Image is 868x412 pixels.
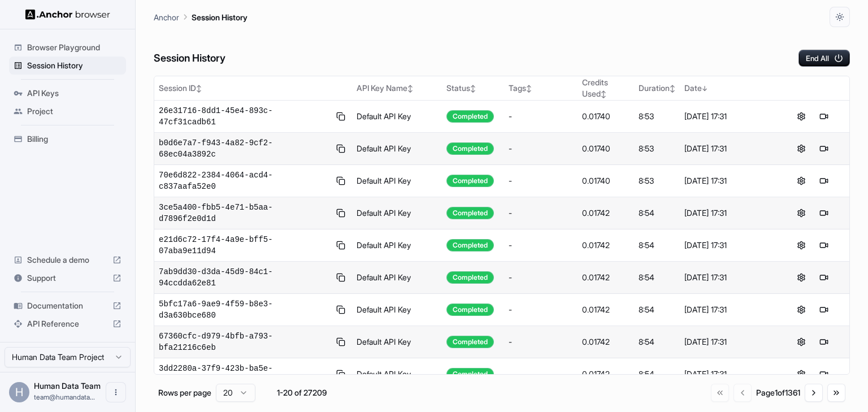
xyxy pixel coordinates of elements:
td: Default API Key [352,262,442,294]
div: API Key Name [357,83,438,94]
span: 70e6d822-2384-4064-acd4-c837aafa52e0 [159,170,329,192]
div: [DATE] 17:31 [684,143,771,154]
span: Project [27,106,121,117]
div: Completed [446,175,494,187]
td: Default API Key [352,101,442,133]
div: Page 1 of 1361 [756,387,800,398]
span: 7ab9dd30-d3da-45d9-84c1-94ccdda62e81 [159,266,329,289]
td: Default API Key [352,326,442,358]
div: - [509,143,573,154]
div: Billing [9,130,126,148]
span: ↕ [407,84,413,93]
div: - [509,207,573,219]
div: 1-20 of 27209 [274,387,330,398]
div: Project [9,102,126,120]
div: 0.01740 [582,175,630,187]
div: [DATE] 17:31 [684,111,771,122]
div: 8:54 [639,336,675,348]
span: Schedule a demo [27,254,108,266]
span: 26e31716-8dd1-45e4-893c-47cf31cadb61 [159,105,329,128]
div: 8:53 [639,175,675,187]
div: [DATE] 17:31 [684,175,771,187]
span: API Reference [27,318,108,329]
p: Session History [192,11,248,23]
span: Session History [27,60,121,71]
div: - [509,272,573,283]
div: H [9,382,29,402]
div: Browser Playground [9,38,126,57]
td: Default API Key [352,197,442,229]
div: 0.01740 [582,143,630,154]
div: [DATE] 17:31 [684,272,771,283]
div: 8:54 [639,240,675,251]
div: Completed [446,207,494,219]
span: Billing [27,133,121,145]
div: - [509,240,573,251]
div: Credits Used [582,77,630,99]
span: Human Data Team [34,381,101,391]
nav: breadcrumb [154,11,248,23]
span: ↓ [702,84,708,93]
div: Completed [446,336,494,348]
div: 0.01740 [582,111,630,122]
div: [DATE] 17:31 [684,240,771,251]
span: 5bfc17a6-9ae9-4f59-b8e3-d3a630bce680 [159,298,329,321]
td: Default API Key [352,229,442,262]
p: Anchor [154,11,179,23]
div: 8:54 [639,272,675,283]
div: 8:54 [639,368,675,380]
div: - [509,304,573,315]
div: [DATE] 17:31 [684,304,771,315]
td: Default API Key [352,165,442,197]
span: Support [27,272,108,284]
span: b0d6e7a7-f943-4a82-9cf2-68ec04a3892c [159,137,329,160]
div: 8:54 [639,207,675,219]
span: ↕ [196,84,202,93]
div: 0.01742 [582,240,630,251]
div: Completed [446,142,494,155]
div: Tags [509,83,573,94]
button: Open menu [106,382,126,402]
div: 0.01742 [582,207,630,219]
div: Completed [446,110,494,123]
span: Documentation [27,300,108,311]
span: ↕ [601,90,606,98]
span: ↕ [670,84,675,93]
div: Status [446,83,500,94]
div: [DATE] 17:31 [684,336,771,348]
div: Completed [446,303,494,316]
div: Schedule a demo [9,251,126,269]
span: team@humandata.dev [34,393,95,401]
div: 0.01742 [582,304,630,315]
div: 0.01742 [582,368,630,380]
div: [DATE] 17:31 [684,368,771,380]
div: Session History [9,57,126,75]
div: - [509,368,573,380]
div: 0.01742 [582,272,630,283]
div: Documentation [9,297,126,315]
div: Completed [446,271,494,284]
div: Date [684,83,771,94]
span: 3dd2280a-37f9-423b-ba5e-0b272589130d [159,363,329,385]
span: ↕ [470,84,476,93]
span: API Keys [27,88,121,99]
div: [DATE] 17:31 [684,207,771,219]
td: Default API Key [352,358,442,391]
div: Support [9,269,126,287]
div: 0.01742 [582,336,630,348]
div: Completed [446,368,494,380]
span: 67360cfc-d979-4bfb-a793-bfa21216c6eb [159,331,329,353]
div: 8:53 [639,111,675,122]
td: Default API Key [352,133,442,165]
td: Default API Key [352,294,442,326]
h6: Session History [154,50,225,67]
div: - [509,111,573,122]
div: Completed [446,239,494,251]
p: Rows per page [158,387,211,398]
div: 8:53 [639,143,675,154]
div: - [509,175,573,187]
div: API Keys [9,84,126,102]
span: e21d6c72-17f4-4a9e-bff5-07aba9e11d94 [159,234,329,257]
div: 8:54 [639,304,675,315]
button: End All [798,50,850,67]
